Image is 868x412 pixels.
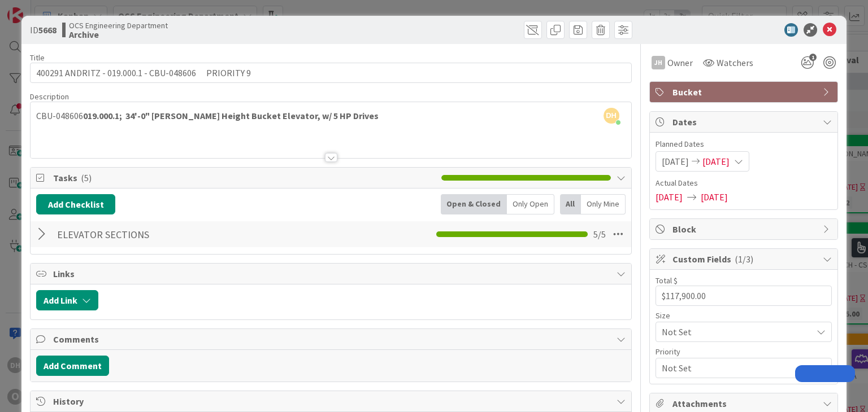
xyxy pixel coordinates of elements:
[672,252,817,266] span: Custom Fields
[36,109,625,122] p: CBU-048606
[701,190,728,204] span: [DATE]
[83,110,379,121] strong: 019.000.1; 34'-0" [PERSON_NAME] Height Bucket Elevator, w/ 5 HP Drives
[672,222,817,236] span: Block
[672,115,817,129] span: Dates
[30,63,631,83] input: type card name here...
[662,155,689,168] span: [DATE]
[656,190,683,204] span: [DATE]
[672,85,817,99] span: Bucket
[53,332,610,346] span: Comments
[53,267,610,280] span: Links
[81,172,92,183] span: ( 5 )
[53,224,307,244] input: Add Checklist...
[656,275,678,286] label: Total $
[53,171,435,185] span: Tasks
[604,108,619,124] span: DH
[656,312,832,319] div: Size
[53,395,610,408] span: History
[30,52,45,63] label: Title
[36,356,109,376] button: Add Comment
[717,56,753,69] span: Watchers
[69,21,168,30] span: OCS Engineering Department
[656,177,832,189] span: Actual Dates
[581,194,626,214] div: Only Mine
[735,253,753,265] span: ( 1/3 )
[30,23,57,37] span: ID
[809,54,817,61] span: 1
[560,194,581,214] div: All
[656,138,832,150] span: Planned Dates
[38,24,57,36] b: 5668
[662,324,806,340] span: Not Set
[662,360,806,376] span: Not Set
[36,194,115,214] button: Add Checklist
[652,56,665,69] div: JH
[69,30,168,39] b: Archive
[672,397,817,410] span: Attachments
[702,155,730,168] span: [DATE]
[507,194,554,214] div: Only Open
[667,56,693,69] span: Owner
[593,227,606,241] span: 5 / 5
[441,194,507,214] div: Open & Closed
[30,91,69,102] span: Description
[36,290,98,310] button: Add Link
[656,348,832,356] div: Priority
